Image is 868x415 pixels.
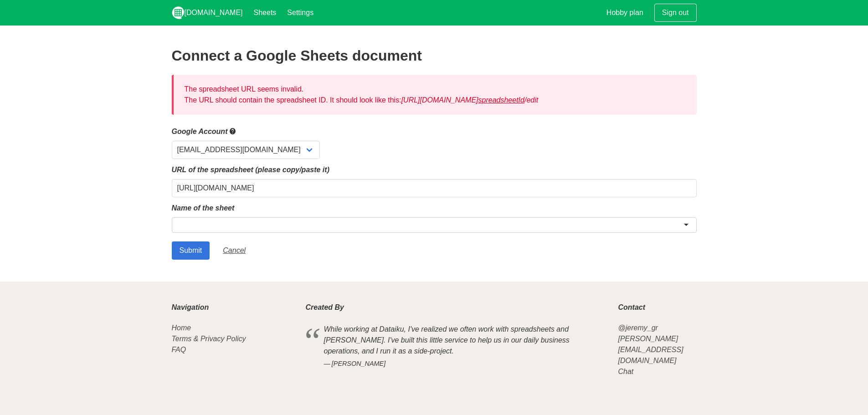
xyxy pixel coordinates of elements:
[172,179,697,197] input: Should start with https://docs.google.com/spreadsheets/d/
[618,335,683,364] a: [PERSON_NAME][EMAIL_ADDRESS][DOMAIN_NAME]
[215,241,253,260] a: Cancel
[618,368,633,375] a: Chat
[172,241,210,260] input: Submit
[324,359,589,369] cite: [PERSON_NAME]
[172,164,697,175] label: URL of the spreadsheet (please copy/paste it)
[172,6,185,19] img: logo_v2_white.png
[172,303,295,312] p: Navigation
[306,303,607,312] p: Created By
[172,47,697,64] h2: Connect a Google Sheets document
[306,323,607,370] blockquote: While working at Dataiku, I've realized we often work with spreadsheets and [PERSON_NAME]. I've b...
[172,75,697,115] div: The spreadsheet URL seems invalid. The URL should contain the spreadsheet ID. It should look like...
[618,303,696,312] p: Contact
[172,126,697,137] label: Google Account
[401,96,539,104] i: [URL][DOMAIN_NAME] /edit
[478,96,524,104] u: spreadsheetId
[172,203,697,214] label: Name of the sheet
[618,324,657,332] a: @jeremy_gr
[172,335,246,343] a: Terms & Privacy Policy
[172,346,186,354] a: FAQ
[172,324,191,332] a: Home
[654,4,697,22] a: Sign out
